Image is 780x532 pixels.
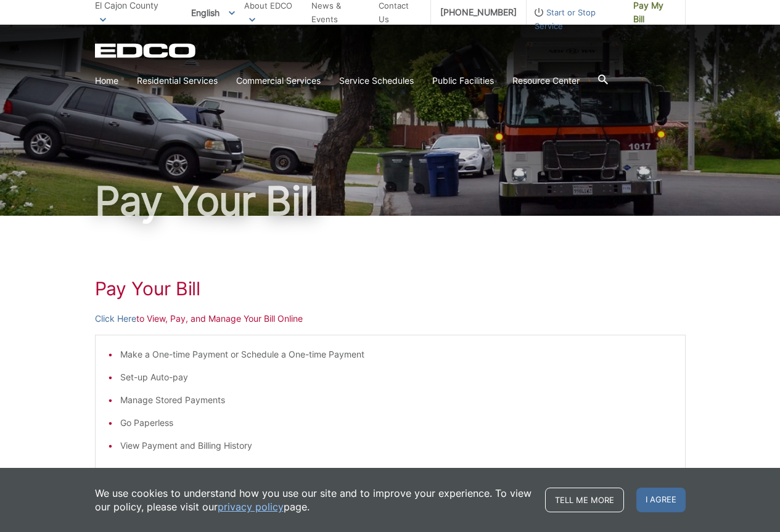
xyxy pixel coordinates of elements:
li: View Payment and Billing History [120,439,673,452]
li: Make a One-time Payment or Schedule a One-time Payment [120,348,673,361]
p: We use cookies to understand how you use our site and to improve your experience. To view our pol... [95,486,533,514]
p: to View, Pay, and Manage Your Bill Online [95,312,686,325]
span: English [182,2,244,23]
a: Tell me more [545,488,624,512]
span: I agree [636,488,686,512]
a: Commercial Services [236,74,321,88]
a: Home [95,74,118,88]
h1: Pay Your Bill [95,277,686,300]
a: EDCD logo. Return to the homepage. [95,43,197,58]
a: privacy policy [218,500,284,514]
a: Residential Services [137,74,218,88]
li: Set-up Auto-pay [120,370,673,384]
a: Resource Center [512,74,580,88]
h1: Pay Your Bill [95,181,686,221]
li: Manage Stored Payments [120,393,673,407]
a: Public Facilities [432,74,494,88]
li: Go Paperless [120,416,673,430]
a: Click Here [95,312,136,325]
a: Service Schedules [339,74,414,88]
